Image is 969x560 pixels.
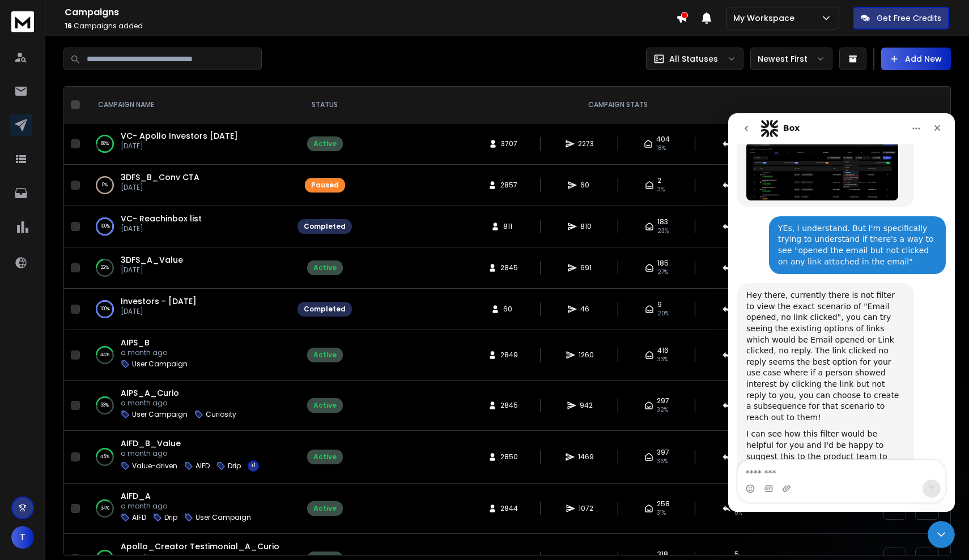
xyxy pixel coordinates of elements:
[579,350,594,360] span: 1260
[313,139,337,148] div: Active
[313,452,337,461] div: Active
[657,448,669,457] span: 397
[50,110,209,154] div: YEs, I understand. But I'm specifically trying to understand if there's a way to see "opened the ...
[579,504,593,513] span: 1072
[734,550,739,559] span: 5
[500,452,518,461] span: 2850
[578,139,594,148] span: 2273
[206,410,236,419] p: Curiosity
[11,11,34,32] img: logo
[500,504,518,513] span: 2844
[132,410,188,419] p: User Campaign
[853,7,949,29] button: Get Free Credits
[195,513,251,522] p: User Campaign
[501,139,517,148] span: 3707
[121,130,238,142] a: VC- Apollo Investors [DATE]
[84,431,291,484] td: 45%AIFD_B_Valuea month agoValue-drivenAIFDDrip+1
[657,226,669,236] span: 23 %
[657,550,668,559] span: 318
[84,381,291,431] td: 33%AIPS_A_Curioa month agoUser CampaignCuriosity
[657,499,670,508] span: 258
[304,305,346,314] div: Completed
[101,138,109,149] p: 88 %
[291,87,359,123] th: STATUS
[728,113,955,512] iframe: Intercom live chat
[228,461,241,471] p: Drip
[669,53,718,65] p: All Statuses
[313,263,337,272] div: Active
[657,300,662,309] span: 9
[580,263,592,272] span: 691
[313,504,337,513] div: Active
[121,490,151,502] a: AIFD_A
[928,521,955,548] iframe: Intercom live chat
[877,12,941,24] p: Get Free Credits
[84,289,291,330] td: 100%Investors - [DATE][DATE]
[656,144,666,153] span: 18 %
[359,87,877,123] th: CAMPAIGN STATS
[195,461,210,471] p: AIFD
[734,508,742,518] span: 0 %
[132,513,146,522] p: AIFD
[121,142,238,151] p: [DATE]
[84,87,291,123] th: CAMPAIGN NAME
[132,360,188,369] p: User Campaign
[657,346,669,355] span: 416
[121,399,236,408] p: a month ago
[101,503,109,514] p: 34 %
[121,337,150,348] a: AIPS_B
[248,460,259,472] button: +1
[121,254,183,266] a: 3DFS_A_Value
[657,259,669,268] span: 185
[578,452,594,461] span: 1469
[164,513,177,522] p: Drip
[194,366,212,384] button: Send a message…
[121,266,183,275] p: [DATE]
[657,309,669,318] span: 20 %
[100,221,110,232] p: 100 %
[18,177,177,310] div: Hey there, currently there is not filter to view the exact scenario of "Email opened, no link cli...
[65,21,72,31] span: 16
[9,170,186,367] div: Hey there, currently there is not filter to view the exact scenario of "Email opened, no link cli...
[84,484,291,534] td: 34%AIFD_Aa month agoAIFDDripUser Campaign
[311,181,339,190] div: Paused
[121,183,199,192] p: [DATE]
[121,296,197,307] span: Investors - [DATE]
[580,222,592,231] span: 810
[121,172,199,183] a: 3DFS_B_Conv CTA
[121,438,181,449] a: AIFD_B_Value
[121,307,197,316] p: [DATE]
[11,526,34,549] span: T
[580,181,592,190] span: 60
[657,396,669,405] span: 297
[500,181,517,190] span: 2857
[84,330,291,381] td: 44%AIPS_Ba month agoUser Campaign
[500,350,518,360] span: 2849
[657,268,668,277] span: 27 %
[121,387,179,399] span: AIPS_A_Curio
[101,262,109,273] p: 22 %
[41,103,218,161] div: YEs, I understand. But I'm specifically trying to understand if there's a way to see "opened the ...
[9,103,218,170] div: Tools says…
[580,401,593,410] span: 942
[313,350,337,360] div: Active
[121,449,259,458] p: a month ago
[100,303,110,315] p: 100 %
[132,461,177,471] p: Value-driven
[657,185,665,194] span: 3 %
[101,400,109,411] p: 33 %
[84,123,291,165] td: 88%VC- Apollo Investors [DATE][DATE]
[881,48,951,70] button: Add New
[18,315,177,360] div: I can see how this filter would be helpful for you and I'd be happy to suggest this to the produc...
[18,371,27,380] button: Emoji picker
[580,305,592,314] span: 46
[121,541,279,552] a: Apollo_Creator Testimonial_A_Curio
[121,224,202,233] p: [DATE]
